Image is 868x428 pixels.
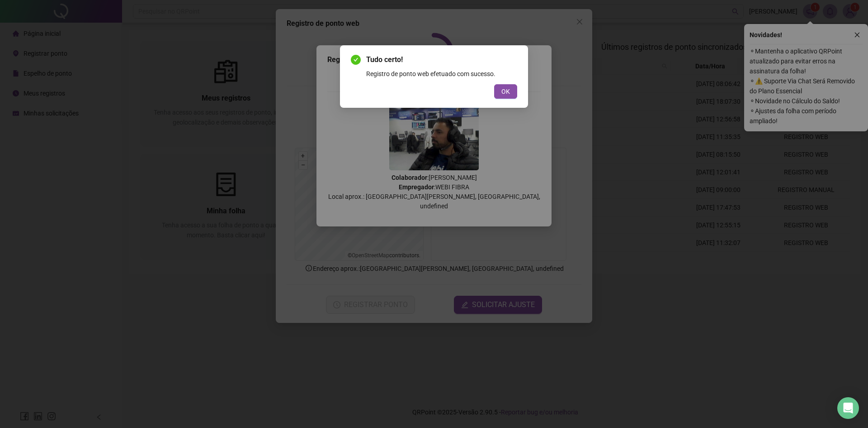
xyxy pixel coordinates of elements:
[351,55,361,65] span: check-circle
[501,87,510,96] span: OK
[494,84,517,99] button: OK
[366,69,517,79] div: Registro de ponto web efetuado com sucesso.
[837,397,859,419] div: Open Intercom Messenger
[366,54,517,65] span: Tudo certo!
